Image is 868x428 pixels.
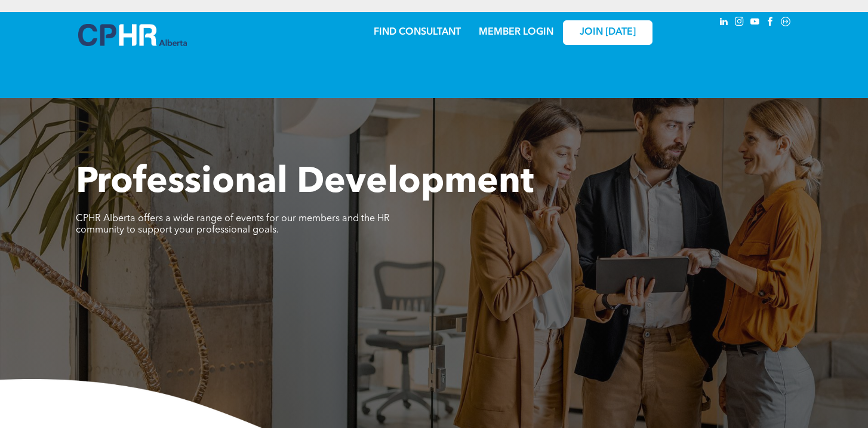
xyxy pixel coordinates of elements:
[78,24,187,46] img: A blue and white logo for cp alberta
[563,20,652,45] a: JOIN [DATE]
[764,15,777,31] a: facebook
[748,15,761,31] a: youtube
[717,15,730,31] a: linkedin
[732,15,746,31] a: instagram
[374,27,461,37] a: FIND CONSULTANT
[580,27,636,38] span: JOIN [DATE]
[479,27,553,37] a: MEMBER LOGIN
[779,15,792,31] a: Social network
[76,165,534,201] span: Professional Development
[76,214,390,235] span: CPHR Alberta offers a wide range of events for our members and the HR community to support your p...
